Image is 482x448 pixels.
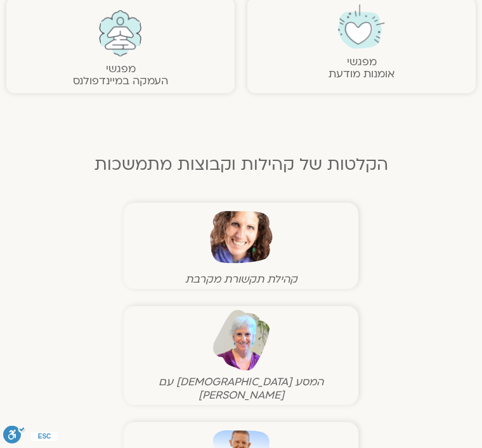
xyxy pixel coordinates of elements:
a: מפגשיאומנות מודעת [329,54,394,81]
figcaption: קהילת תקשורת מקרבת [127,272,355,286]
a: מפגשיהעמקה במיינדפולנס [73,61,168,88]
h2: הקלטות של קהילות וקבוצות מתמשכות [15,155,467,174]
figcaption: המסע [DEMOGRAPHIC_DATA] עם [PERSON_NAME] [127,375,355,402]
